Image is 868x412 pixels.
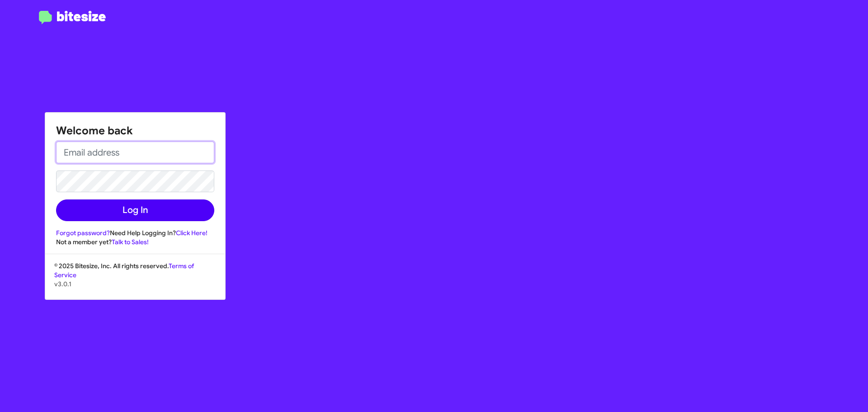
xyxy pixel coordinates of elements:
div: Not a member yet? [56,237,214,246]
button: Log In [56,199,214,221]
a: Talk to Sales! [112,238,149,246]
input: Email address [56,142,214,163]
h1: Welcome back [56,123,214,138]
a: Click Here! [176,229,208,237]
a: Forgot password? [56,229,110,237]
div: Need Help Logging In? [56,228,214,237]
p: v3.0.1 [54,279,216,289]
div: © 2025 Bitesize, Inc. All rights reserved. [45,261,225,299]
